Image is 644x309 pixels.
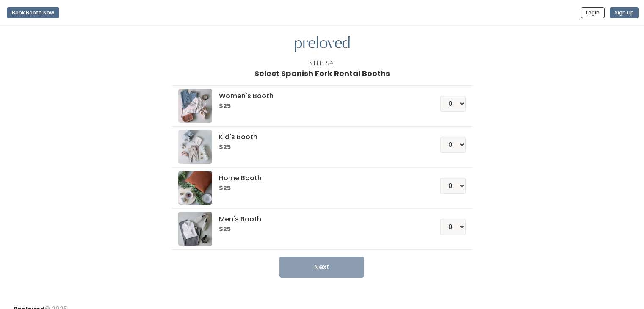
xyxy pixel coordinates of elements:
[7,3,59,22] a: Book Booth Now
[219,103,420,110] h6: $25
[219,174,420,182] h5: Home Booth
[7,7,59,18] button: Book Booth Now
[219,133,420,141] h5: Kid's Booth
[219,144,420,151] h6: $25
[309,59,335,68] div: Step 2/4:
[178,171,212,205] img: preloved logo
[178,212,212,246] img: preloved logo
[178,89,212,123] img: preloved logo
[610,7,639,18] button: Sign up
[178,130,212,164] img: preloved logo
[219,185,420,192] h6: $25
[219,92,420,100] h5: Women's Booth
[295,36,350,52] img: preloved logo
[581,7,605,18] button: Login
[279,257,364,278] button: Next
[219,226,420,233] h6: $25
[219,215,420,223] h5: Men's Booth
[254,69,390,78] h1: Select Spanish Fork Rental Booths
